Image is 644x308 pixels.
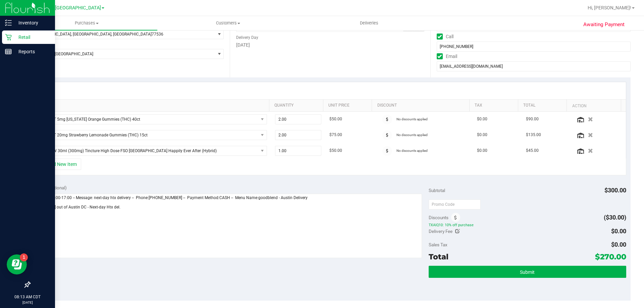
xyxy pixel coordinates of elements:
span: TX Austin [GEOGRAPHIC_DATA] [30,49,215,59]
button: Submit [429,266,626,278]
span: , [GEOGRAPHIC_DATA] [71,32,111,37]
label: Call [437,32,453,42]
span: No discounts applied [396,133,428,137]
span: $0.00 [611,228,626,235]
label: Email [437,52,457,61]
span: Sales Tax [429,242,447,247]
span: Awaiting Payment [583,21,625,28]
span: Delivery Fee [429,229,452,234]
span: Submit [520,269,535,275]
inline-svg: Reports [5,48,12,55]
span: NO DATA FOUND [39,130,267,140]
span: $50.00 [329,147,342,154]
a: SKU [40,103,267,108]
iframe: Resource center [7,254,27,274]
a: Quantity [274,103,321,108]
input: Format: (999) 999-9999 [437,42,631,52]
th: Action [567,100,621,112]
a: Discount [377,103,467,108]
span: $0.00 [611,241,626,248]
input: Promo Code [429,199,481,209]
span: select [215,49,223,59]
input: 2.00 [275,115,321,124]
p: [DATE] [3,300,52,305]
a: Tax [475,103,516,108]
span: $0.00 [477,116,487,122]
span: Hi, [PERSON_NAME]! [588,5,631,10]
span: NO DATA FOUND [39,114,267,124]
span: NO DATA FOUND [39,146,267,156]
a: Unit Price [328,103,369,108]
a: Customers [157,16,299,30]
span: Total [429,252,448,261]
a: Deliveries [299,16,440,30]
span: $0.00 [477,132,487,138]
input: 1.00 [275,146,321,156]
inline-svg: Retail [5,34,12,41]
span: Deliveries [351,20,387,26]
a: Purchases [16,16,157,30]
span: TX SW 30ml (300mg) Tincture High Dose FSO [GEOGRAPHIC_DATA] Happily Ever After (Hybrid) [39,146,258,156]
button: + Add New Item [40,159,81,170]
span: TX HT 20mg Strawberry Lemonade Gummies (THC) 15ct [39,130,258,140]
span: $75.00 [329,132,342,138]
span: $50.00 [329,116,342,122]
i: Edit Delivery Fee [455,229,460,234]
span: $135.00 [526,132,541,138]
iframe: Resource center unread badge [20,253,28,261]
label: Delivery Day [236,35,258,41]
a: Total [523,103,564,108]
span: TX HT 5mg [US_STATE] Orange Gummies (THC) 40ct [39,115,258,124]
span: TXAIQ10: 10% off purchase [429,223,626,227]
span: TX Austin [GEOGRAPHIC_DATA] [33,5,101,11]
span: Purchases [16,20,157,26]
span: Subtotal [429,188,445,193]
span: $90.00 [526,116,539,122]
span: $45.00 [526,147,539,154]
span: $0.00 [477,147,487,154]
p: Inventory [12,19,52,27]
span: 77536 [152,32,163,37]
span: No discounts applied [396,149,428,152]
p: Reports [12,48,52,56]
p: Retail [12,33,52,41]
p: 08:13 AM CDT [3,294,52,300]
input: 2.00 [275,130,321,140]
span: ($30.00) [604,214,626,221]
div: [DATE] [236,42,424,49]
span: No discounts applied [396,117,428,121]
span: select [215,29,223,39]
span: Customers [158,20,298,26]
inline-svg: Inventory [5,19,12,26]
span: $300.00 [604,187,626,194]
span: $270.00 [595,252,626,261]
span: , [GEOGRAPHIC_DATA] [111,32,152,37]
span: Discounts [429,211,448,224]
